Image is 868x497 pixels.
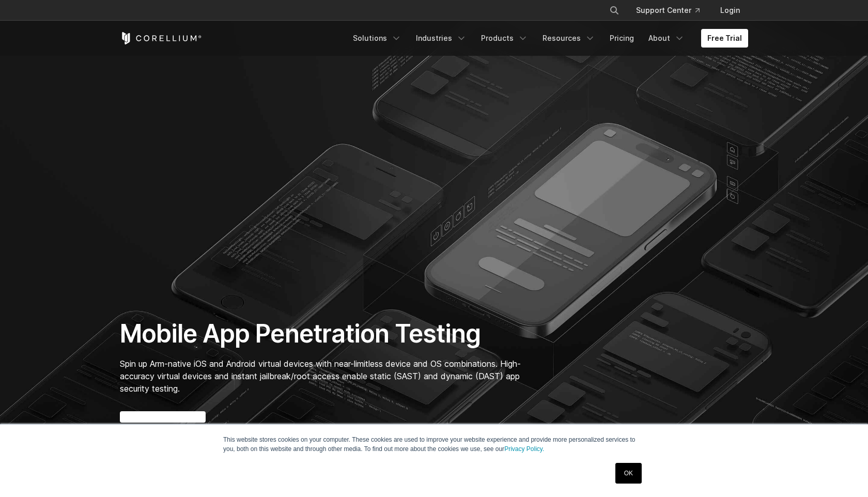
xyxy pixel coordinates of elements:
[603,29,640,48] a: Pricing
[701,29,748,48] a: Free Trial
[475,29,534,48] a: Products
[536,29,601,48] a: Resources
[120,359,521,394] span: Spin up Arm-native iOS and Android virtual devices with near-limitless device and OS combinations...
[120,318,532,349] h1: Mobile App Penetration Testing
[223,435,645,454] p: This website stores cookies on your computer. These cookies are used to improve your website expe...
[712,1,748,20] a: Login
[347,29,748,48] div: Navigation Menu
[120,32,202,44] a: Corellium Home
[347,29,408,48] a: Solutions
[597,1,748,20] div: Navigation Menu
[615,463,642,484] a: OK
[504,445,544,453] a: Privacy Policy.
[642,29,691,48] a: About
[628,1,708,20] a: Support Center
[410,29,473,48] a: Industries
[605,1,624,20] button: Search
